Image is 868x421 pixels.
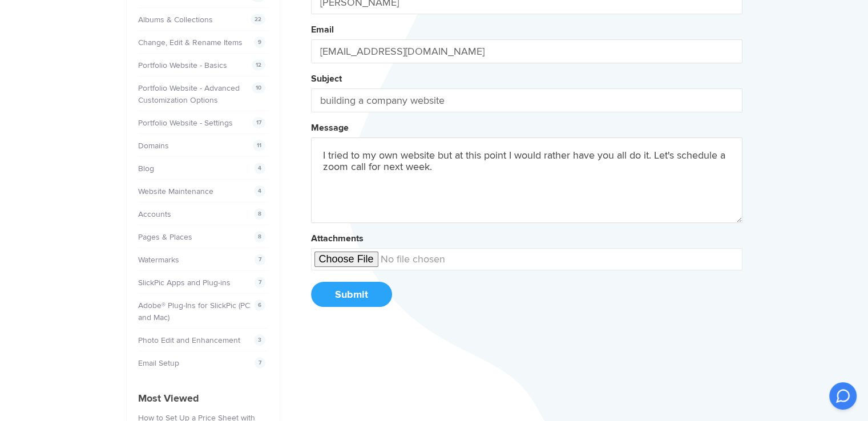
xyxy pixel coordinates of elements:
[255,254,265,265] span: 7
[311,282,392,307] button: Submit
[311,39,742,63] input: Your Email
[138,232,192,242] a: Pages & Places
[138,335,240,345] a: Photo Edit and Enhancement
[255,357,265,369] span: 7
[252,82,265,94] span: 10
[138,60,227,70] a: Portfolio Website - Basics
[251,14,265,25] span: 22
[254,163,265,174] span: 4
[138,164,154,173] a: Blog
[254,185,265,197] span: 4
[138,83,240,105] a: Portfolio Website - Advanced Customization Options
[138,278,231,288] a: SlickPic Apps and Plug-ins
[138,141,169,151] a: Domains
[138,209,171,219] a: Accounts
[138,391,268,406] h4: Most Viewed
[254,231,265,242] span: 8
[138,187,213,196] a: Website Maintenance
[311,88,742,112] input: Your Subject
[311,233,364,244] label: Attachments
[253,140,265,151] span: 11
[311,73,342,84] label: Subject
[138,118,233,128] a: Portfolio Website - Settings
[254,299,265,311] span: 6
[311,122,349,133] label: Message
[138,38,243,47] a: Change, Edit & Rename Items
[138,255,179,265] a: Watermarks
[311,24,334,35] label: Email
[255,277,265,288] span: 7
[254,208,265,220] span: 8
[311,248,742,270] input: undefined
[138,358,179,368] a: Email Setup
[252,59,265,71] span: 12
[252,117,265,128] span: 17
[254,334,265,346] span: 3
[138,301,250,322] a: Adobe® Plug-Ins for SlickPic (PC and Mac)
[138,15,213,25] a: Albums & Collections
[254,37,265,48] span: 9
